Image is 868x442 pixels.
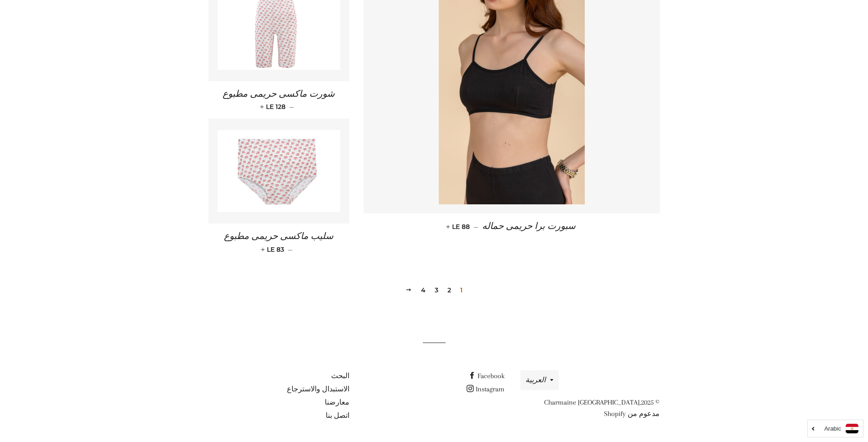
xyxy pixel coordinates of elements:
[262,103,286,111] span: LE 128
[364,213,660,239] a: سبورت برا حريمى حماله — LE 88
[208,81,350,119] a: شورت ماكسى حريمى مطبوع — LE 128
[331,372,349,380] a: البحث
[208,224,350,261] a: سليب ماكسى حريمى مطبوع — LE 83
[224,231,333,241] span: سليب ماكسى حريمى مطبوع
[444,283,455,297] a: 2
[520,370,559,390] button: العربية
[467,385,504,393] a: Instagram
[824,426,841,432] i: Arabic
[417,283,429,297] a: 4
[604,410,660,418] a: مدعوم من Shopify
[518,397,660,420] p: © 2025,
[326,411,349,420] a: اتصل بنا
[448,223,470,231] span: LE 88
[482,221,576,231] span: سبورت برا حريمى حماله
[457,283,466,297] span: 1
[812,424,858,433] a: Arabic
[468,372,504,380] a: Facebook
[431,283,442,297] a: 3
[288,245,293,254] span: —
[263,245,284,254] span: LE 83
[473,223,478,231] span: —
[223,89,335,99] span: شورت ماكسى حريمى مطبوع
[287,385,349,393] a: الاستبدال والاسترجاع
[289,103,294,111] span: —
[544,398,639,406] a: Charmaine [GEOGRAPHIC_DATA]
[325,398,349,406] a: معارضنا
